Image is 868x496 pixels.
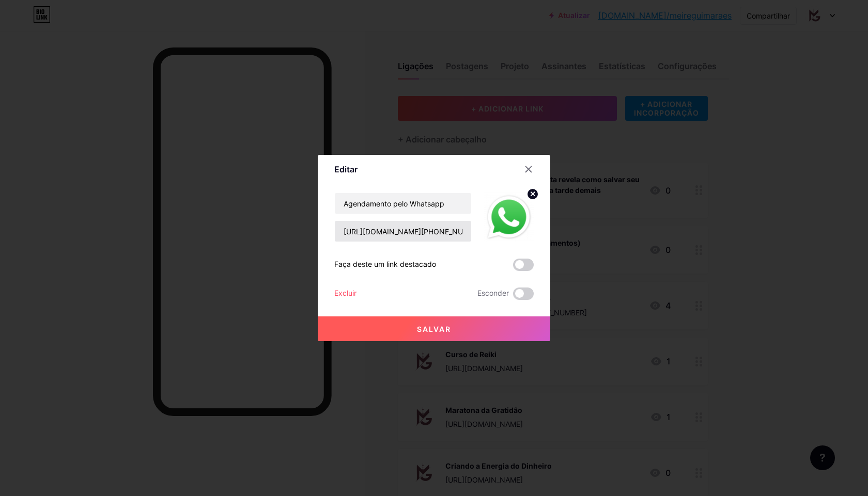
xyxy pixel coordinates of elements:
input: URL [335,221,471,242]
font: Editar [334,164,358,174]
button: Salvar [318,316,550,341]
font: Salvar [417,325,451,333]
font: Excluir [334,289,357,297]
font: Esconder [477,289,509,297]
font: Faça deste um link destacado [334,260,436,268]
img: link_miniatura [484,193,534,242]
input: Título [335,193,471,214]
